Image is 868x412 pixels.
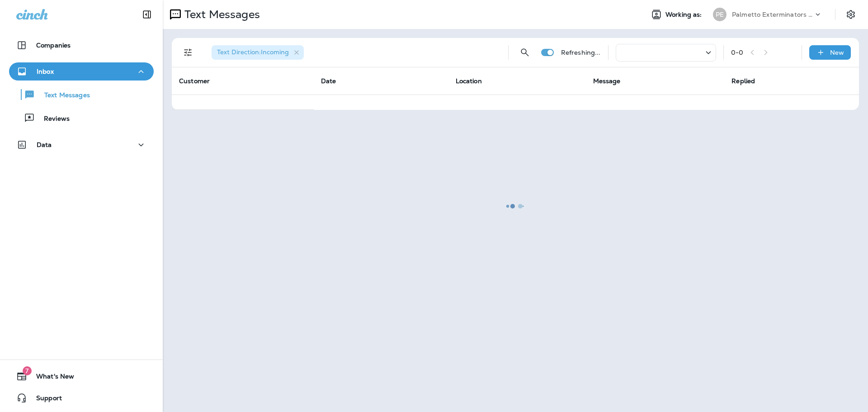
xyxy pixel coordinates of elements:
button: Reviews [9,109,154,128]
p: Data [37,141,52,148]
p: Inbox [37,68,54,75]
button: Collapse Sidebar [134,5,160,24]
p: New [830,49,844,56]
button: Data [9,136,154,154]
span: 7 [23,366,32,375]
button: Companies [9,36,154,54]
button: 7What's New [9,367,154,385]
span: Support [27,394,62,405]
button: Inbox [9,62,154,81]
p: Reviews [35,115,70,123]
p: Companies [36,42,71,49]
button: Text Messages [9,85,154,104]
button: Support [9,389,154,407]
p: Text Messages [35,91,90,100]
span: What's New [27,373,74,384]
